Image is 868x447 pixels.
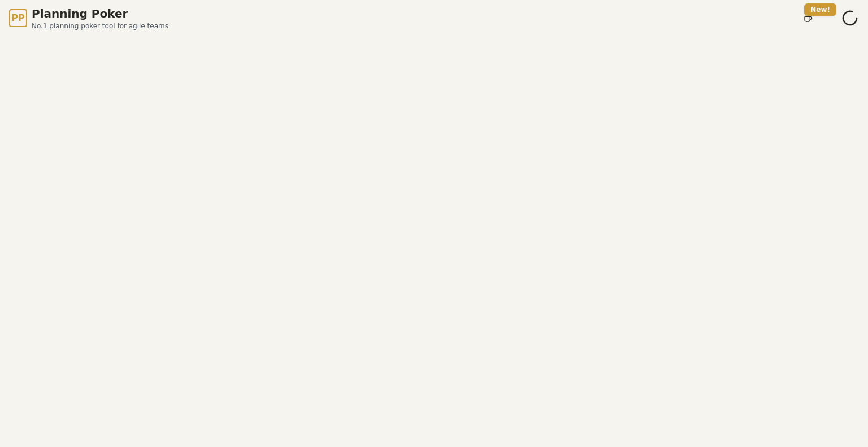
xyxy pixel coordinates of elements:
span: No.1 planning poker tool for agile teams [32,21,168,31]
span: Planning Poker [32,6,168,21]
a: PPPlanning PokerNo.1 planning poker tool for agile teams [9,6,168,31]
span: PP [11,11,24,25]
button: New! [798,8,818,28]
div: New! [804,3,836,16]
